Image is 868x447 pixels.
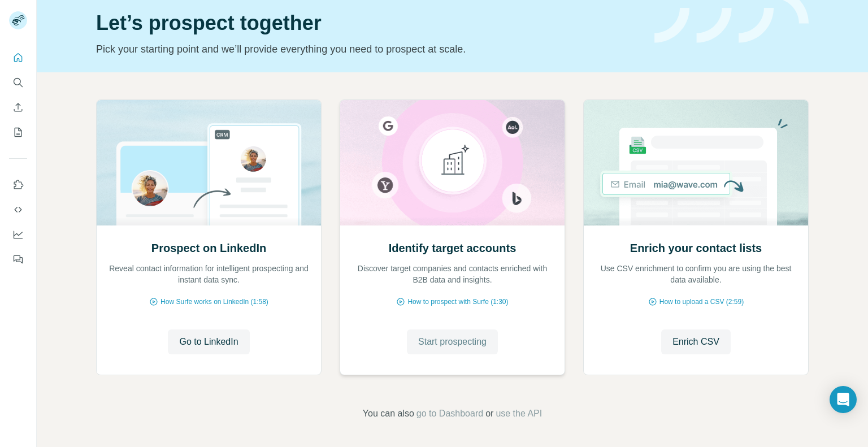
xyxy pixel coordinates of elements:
[96,12,641,34] h1: Let’s prospect together
[340,100,565,225] img: Identify target accounts
[9,224,27,245] button: Dashboard
[9,47,27,68] button: Quick start
[407,297,508,307] span: How to prospect with Surfe (1:30)
[661,329,731,354] button: Enrich CSV
[672,335,719,349] span: Enrich CSV
[96,41,641,57] p: Pick your starting point and we’ll provide everything you need to prospect at scale.
[595,263,797,285] p: Use CSV enrichment to confirm you are using the best data available.
[179,335,238,349] span: Go to LinkedIn
[9,97,27,118] button: Enrich CSV
[485,407,493,420] span: or
[416,407,483,420] button: go to Dashboard
[160,297,268,307] span: How Surfe works on LinkedIn (1:58)
[168,329,249,354] button: Go to LinkedIn
[407,329,498,354] button: Start prospecting
[9,249,27,270] button: Feedback
[108,263,310,285] p: Reveal contact information for intelligent prospecting and instant data sync.
[659,297,744,307] span: How to upload a CSV (2:59)
[389,240,517,256] h2: Identify target accounts
[9,175,27,195] button: Use Surfe on LinkedIn
[496,407,542,420] button: use the API
[583,100,809,225] img: Enrich your contact lists
[418,335,487,349] span: Start prospecting
[9,122,27,142] button: My lists
[363,407,414,420] span: You can also
[630,240,762,256] h2: Enrich your contact lists
[151,240,266,256] h2: Prospect on LinkedIn
[96,100,322,225] img: Prospect on LinkedIn
[351,263,553,285] p: Discover target companies and contacts enriched with B2B data and insights.
[830,386,857,413] div: Open Intercom Messenger
[9,72,27,93] button: Search
[9,199,27,220] button: Use Surfe API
